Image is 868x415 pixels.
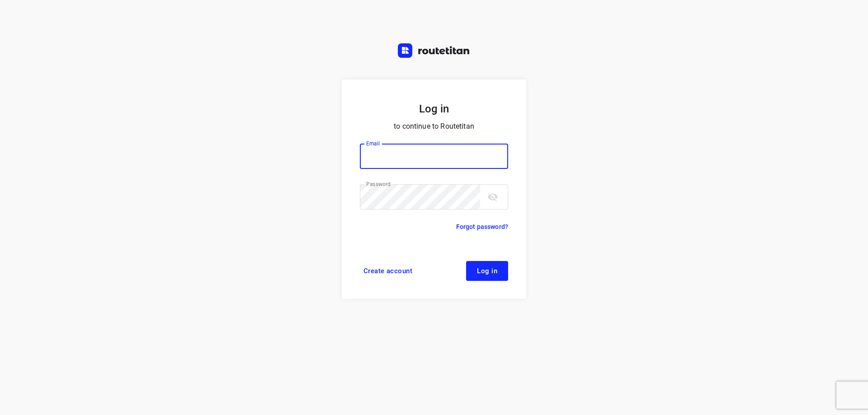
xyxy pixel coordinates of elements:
img: Routetitan [398,43,470,58]
button: toggle password visibility [484,188,502,206]
p: to continue to Routetitan [360,120,508,133]
span: Create account [363,267,412,275]
a: Create account [360,261,416,281]
a: Forgot password? [456,221,508,232]
h5: Log in [360,101,508,117]
button: Log in [466,261,508,281]
a: Routetitan [398,43,470,60]
span: Log in [477,267,497,275]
